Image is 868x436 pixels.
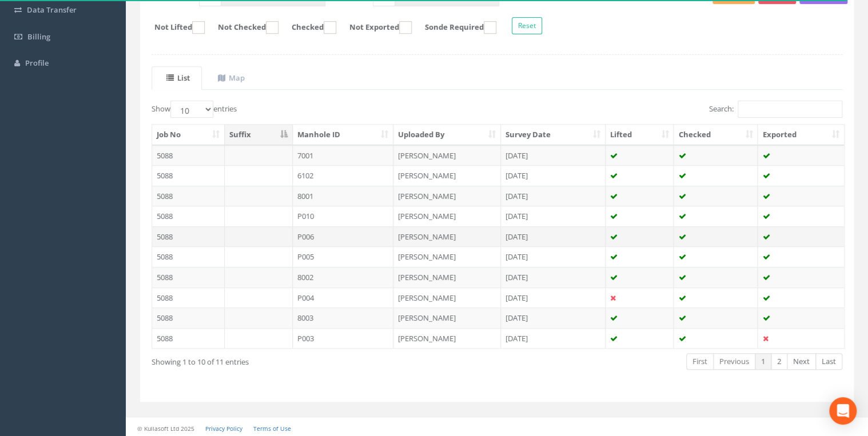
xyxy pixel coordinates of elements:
td: [PERSON_NAME] [393,165,501,186]
label: Not Lifted [143,21,205,34]
td: 5088 [152,287,225,308]
td: [DATE] [501,328,606,349]
label: Not Checked [206,21,278,34]
td: [PERSON_NAME] [393,307,501,328]
th: Uploaded By: activate to sort column ascending [393,125,501,145]
td: 7001 [293,145,394,166]
a: 1 [755,353,771,370]
a: List [152,66,202,90]
td: 5088 [152,165,225,186]
td: 5088 [152,226,225,247]
input: Search: [738,101,842,118]
td: 5088 [152,246,225,267]
td: [DATE] [501,186,606,206]
td: 6102 [293,165,394,186]
a: 2 [771,353,787,370]
label: Sonde Required [413,21,496,34]
th: Suffix: activate to sort column descending [225,125,293,145]
td: [DATE] [501,246,606,267]
td: P005 [293,246,394,267]
label: Show entries [152,101,237,118]
td: 5088 [152,307,225,328]
th: Manhole ID: activate to sort column ascending [293,125,394,145]
td: P004 [293,287,394,308]
span: Profile [25,58,49,68]
a: Map [203,66,257,90]
td: [PERSON_NAME] [393,328,501,349]
td: P010 [293,206,394,226]
td: [DATE] [501,206,606,226]
td: 5088 [152,186,225,206]
td: 8002 [293,267,394,287]
td: 5088 [152,145,225,166]
span: Billing [27,31,50,42]
a: Previous [713,353,755,370]
td: [DATE] [501,165,606,186]
td: [PERSON_NAME] [393,186,501,206]
th: Checked: activate to sort column ascending [674,125,758,145]
td: [PERSON_NAME] [393,145,501,166]
small: © Kullasoft Ltd 2025 [137,425,194,433]
uib-tab-heading: Map [218,73,245,83]
td: [DATE] [501,287,606,308]
a: Privacy Policy [205,425,242,433]
div: Open Intercom Messenger [829,397,857,425]
td: [DATE] [501,226,606,247]
td: P003 [293,328,394,349]
a: Last [815,353,842,370]
th: Lifted: activate to sort column ascending [606,125,674,145]
td: [PERSON_NAME] [393,246,501,267]
div: Showing 1 to 10 of 11 entries [152,352,429,367]
td: [PERSON_NAME] [393,206,501,226]
button: Reset [512,17,542,34]
th: Job No: activate to sort column ascending [152,125,225,145]
a: Next [787,353,816,370]
label: Checked [280,21,336,34]
label: Search: [709,101,842,118]
td: [PERSON_NAME] [393,226,501,247]
td: P006 [293,226,394,247]
th: Survey Date: activate to sort column ascending [501,125,606,145]
th: Exported: activate to sort column ascending [758,125,844,145]
td: [DATE] [501,145,606,166]
td: [PERSON_NAME] [393,287,501,308]
a: Terms of Use [253,425,291,433]
td: 5088 [152,328,225,349]
td: 5088 [152,206,225,226]
td: 8001 [293,186,394,206]
td: [PERSON_NAME] [393,267,501,287]
span: Data Transfer [27,5,77,15]
a: First [686,353,714,370]
select: Showentries [170,101,213,118]
td: [DATE] [501,307,606,328]
td: [DATE] [501,267,606,287]
td: 5088 [152,267,225,287]
uib-tab-heading: List [166,73,190,83]
td: 8003 [293,307,394,328]
label: Not Exported [338,21,412,34]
